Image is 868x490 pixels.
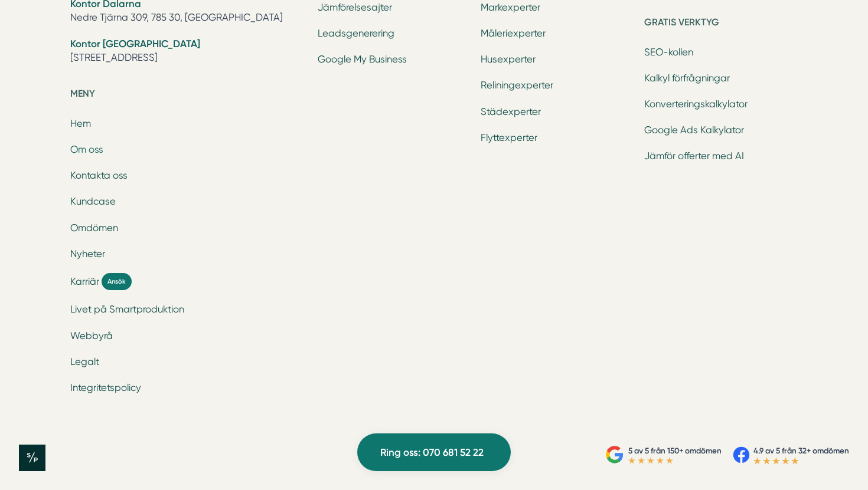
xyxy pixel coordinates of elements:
[70,356,99,367] a: Legalt
[70,304,184,315] a: Livet på Smartproduktion
[70,382,141,393] a: Integritetspolicy
[481,54,536,65] a: Husexperter
[380,445,484,461] span: Ring oss: 070 681 52 22
[753,445,849,457] p: 4.9 av 5 från 32+ omdömen
[70,118,91,129] a: Hem
[70,144,103,155] a: Om oss
[644,47,693,58] a: SEO-kollen
[318,54,407,65] a: Google My Business
[70,222,118,234] a: Omdömen
[70,275,99,288] span: Karriär
[70,196,116,207] a: Kundcase
[628,445,722,457] p: 5 av 5 från 150+ omdömen
[318,28,394,39] a: Leadsgenerering
[644,150,744,162] a: Jämför offerter med AI
[481,106,541,117] a: Städexperter
[481,28,546,39] a: Måleriexperter
[481,80,553,91] a: Reliningexperter
[644,98,748,110] a: Konverteringskalkylator
[102,273,132,290] span: Ansök
[70,330,113,341] a: Webbyrå
[644,124,744,136] a: Google Ads Kalkylator
[318,2,392,13] a: Jämförelsesajter
[481,132,537,143] a: Flyttexperter
[644,73,730,84] a: Kalkyl förfrågningar
[644,15,798,34] h5: Gratis verktyg
[70,38,200,50] strong: Kontor [GEOGRAPHIC_DATA]
[357,433,511,471] a: Ring oss: 070 681 52 22
[70,273,304,290] a: Karriär Ansök
[70,170,128,181] a: Kontakta oss
[70,248,105,259] a: Nyheter
[481,2,540,13] a: Markexperter
[70,86,304,105] h5: Meny
[70,37,304,67] li: [STREET_ADDRESS]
